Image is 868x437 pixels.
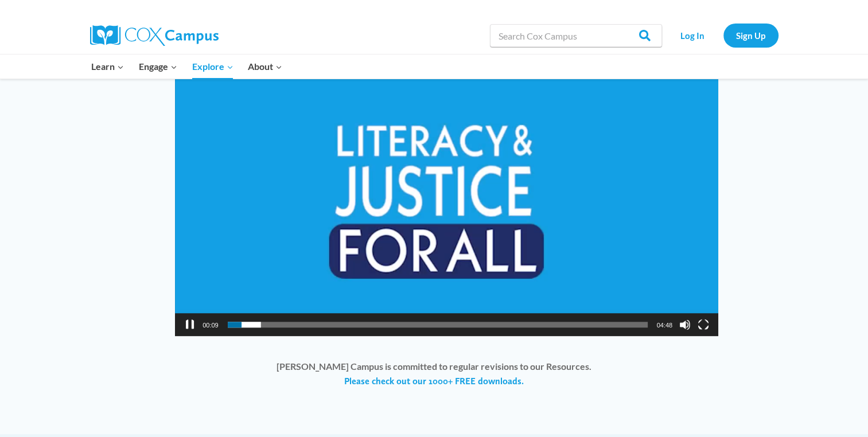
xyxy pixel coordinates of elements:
button: Mute [679,319,691,330]
p: [PERSON_NAME] Campus is committed to regular revisions to our Resources. [23,359,845,388]
img: Cox Campus [90,25,219,46]
span: 00:09 [203,322,219,329]
input: Search Cox Campus [490,24,662,47]
button: Child menu of About [240,54,290,79]
nav: Secondary Navigation [668,24,779,47]
button: Pause [184,319,196,330]
div: Video Player [175,30,718,336]
span: 04:48 [657,322,673,329]
button: Child menu of Learn [84,54,132,79]
nav: Primary Navigation [84,54,290,79]
button: Child menu of Engage [131,54,185,79]
a: Sign Up [723,24,779,47]
button: Child menu of Explore [185,54,241,79]
a: Log In [668,24,718,47]
a: Please check out our 1000+ FREE downloads. [344,375,524,388]
button: Fullscreen [698,319,709,330]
